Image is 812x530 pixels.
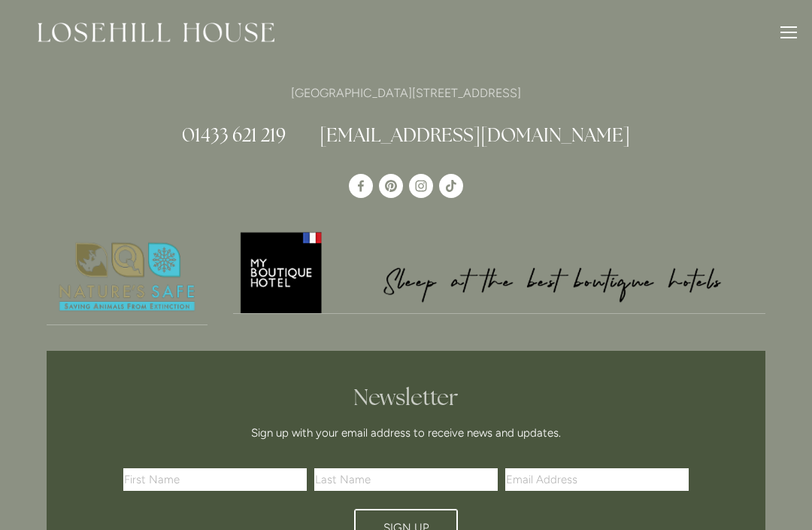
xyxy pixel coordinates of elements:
img: My Boutique Hotel - Logo [233,230,766,313]
a: TikTok [439,174,463,198]
p: Sign up with your email address to receive news and updates. [129,424,683,442]
a: Nature's Safe - Logo [47,230,208,325]
input: Last Name [314,468,498,491]
input: First Name [123,468,307,491]
a: [EMAIL_ADDRESS][DOMAIN_NAME] [320,123,630,147]
a: 01433 621 219 [182,123,286,147]
p: [GEOGRAPHIC_DATA][STREET_ADDRESS] [47,83,765,103]
input: Email Address [505,468,689,491]
img: Losehill House [38,23,274,42]
h2: Newsletter [129,384,683,411]
a: My Boutique Hotel - Logo [233,230,766,314]
a: Instagram [409,174,433,198]
a: Pinterest [379,174,403,198]
a: Losehill House Hotel & Spa [349,174,373,198]
img: Nature's Safe - Logo [47,230,208,324]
